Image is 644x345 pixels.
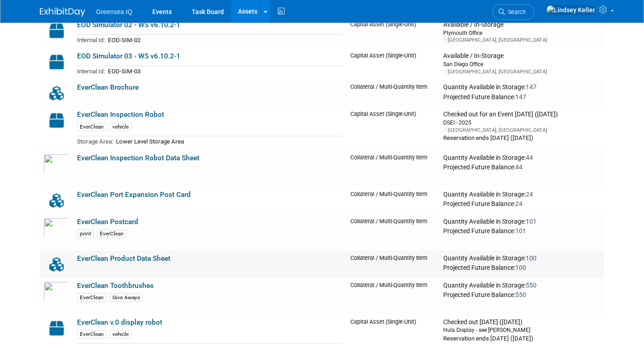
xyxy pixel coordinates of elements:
img: Capital-Asset-Icon-2.png [44,21,70,41]
div: Quantity Available in Storage: [443,83,600,91]
span: 44 [515,163,523,171]
div: Plymouth Office [443,29,600,37]
span: Storage Area: [77,138,113,145]
td: Capital Asset (Single-Unit) [347,48,440,80]
div: Give Aways [110,293,143,302]
div: DSEI - 2025 [443,119,600,126]
div: vehicle [110,330,131,339]
div: print [77,230,94,238]
span: 550 [526,282,537,289]
span: 100 [526,254,537,262]
img: Collateral-Icon-2.png [44,191,70,211]
td: Collateral / Multi-Quantity Item [347,187,440,214]
div: Projected Future Balance: [443,198,600,208]
a: EverClean Toothbrushes [77,282,154,290]
td: Lower Level Storage Area [113,136,343,147]
div: [GEOGRAPHIC_DATA], [GEOGRAPHIC_DATA] [443,68,600,75]
a: EverClean Postcard [77,218,138,226]
div: Projected Future Balance: [443,289,600,299]
div: EverClean [77,123,107,131]
img: Capital-Asset-Icon-2.png [44,318,70,338]
img: Collateral-Icon-2.png [44,83,70,103]
a: EOD Simulator 03 - WS v6.10.2-1 [77,52,180,60]
td: Internal Id: [77,34,105,45]
a: EverClean Product Data Sheet [77,254,170,263]
span: Greensea IQ [96,8,132,15]
div: San Diego Office [443,60,600,68]
td: Collateral / Multi-Quantity Item [347,214,440,251]
td: Collateral / Multi-Quantity Item [347,150,440,187]
td: EOD-SIM-03 [105,66,343,76]
a: EverClean Port Expansion Post Card [77,191,191,199]
td: Collateral / Multi-Quantity Item [347,278,440,315]
div: Quantity Available in Storage: [443,154,600,162]
td: Capital Asset (Single-Unit) [347,107,440,150]
div: Projected Future Balance: [443,262,600,272]
a: EverClean Inspection Robot [77,110,164,119]
div: Quantity Available in Storage: [443,254,600,263]
a: EOD Simulator 02 - WS v6.10.2-1 [77,21,180,29]
span: 101 [515,227,526,235]
img: Lindsey Keller [546,5,596,15]
span: 550 [515,291,526,298]
td: Collateral / Multi-Quantity Item [347,251,440,278]
div: EverClean [77,330,107,339]
a: Search [493,4,534,20]
span: Search [505,9,526,15]
div: Available / In-Storage [443,52,600,60]
span: 147 [515,93,526,101]
td: Capital Asset (Single-Unit) [347,17,440,48]
span: 24 [526,191,533,198]
img: Capital-Asset-Icon-2.png [44,52,70,72]
div: Projected Future Balance: [443,225,600,235]
a: EverClean v.0 display robot [77,318,162,326]
img: Capital-Asset-Icon-2.png [44,110,70,130]
div: Checked out for an Event [DATE] ([DATE]) [443,110,600,119]
span: 147 [526,83,537,91]
div: Quantity Available in Storage: [443,282,600,290]
div: EverClean [77,293,107,302]
div: Reservation ends [DATE] ([DATE]) [443,334,600,343]
div: EverClean [97,230,126,238]
span: 100 [515,264,526,271]
div: vehicle [110,123,131,131]
td: EOD-SIM-02 [105,34,343,45]
span: 101 [526,218,537,225]
a: EverClean Brochure [77,83,139,91]
td: Collateral / Multi-Quantity Item [347,80,440,107]
div: Projected Future Balance: [443,91,600,101]
div: Checked out [DATE] ([DATE]) [443,318,600,326]
div: Quantity Available in Storage: [443,218,600,226]
span: 44 [526,154,533,161]
a: EverClean Inspection Robot Data Sheet [77,154,199,162]
span: 24 [515,200,523,207]
td: Internal Id: [77,66,105,76]
div: Hula Display - see [PERSON_NAME] [443,326,600,334]
div: Available / In-Storage [443,21,600,29]
div: Reservation ends [DATE] ([DATE]) [443,134,600,142]
div: Quantity Available in Storage: [443,191,600,199]
div: Projected Future Balance: [443,162,600,172]
img: Collateral-Icon-2.png [44,254,70,274]
img: ExhibitDay [40,8,85,17]
div: [GEOGRAPHIC_DATA], [GEOGRAPHIC_DATA] [443,37,600,43]
div: [GEOGRAPHIC_DATA], [GEOGRAPHIC_DATA] [443,127,600,134]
